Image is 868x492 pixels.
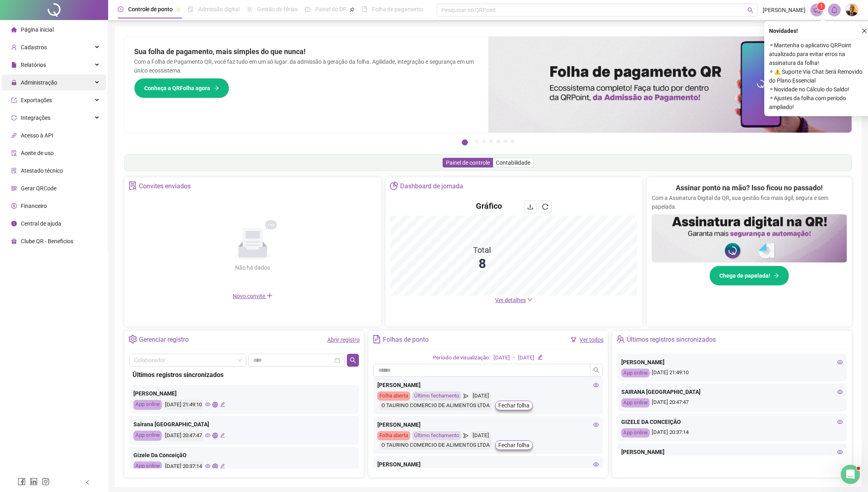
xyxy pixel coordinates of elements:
span: dashboard [305,6,310,12]
a: Ver detalhes down [495,297,533,303]
span: pushpin [176,7,181,12]
img: 57258 [846,4,858,16]
span: filter [571,337,576,343]
span: bell [831,6,838,14]
span: global [212,464,218,469]
span: edit [220,464,225,469]
span: pie-chart [390,181,398,190]
button: 7 [511,139,515,143]
span: Contabilidade [496,159,530,166]
span: book [362,6,367,12]
span: Central de ajuda [21,220,61,227]
span: Painel do DP [315,6,346,12]
span: plus [266,292,273,299]
span: gift [11,238,17,244]
div: [DATE] 20:37:14 [164,462,203,472]
div: [DATE] [518,354,534,362]
span: home [11,27,17,32]
span: Cadastros [21,44,47,50]
span: Conheça a QRFolha agora [144,84,210,93]
span: 1 [820,4,823,9]
span: sun [247,6,252,12]
span: Gerar QRCode [21,185,56,192]
span: Administração [21,79,57,86]
div: [DATE] 20:47:47 [621,398,843,407]
span: pushpin [350,7,354,12]
span: send [463,431,469,440]
span: close [862,28,867,34]
span: linkedin [30,478,38,486]
button: Chega de papelada! [709,266,789,286]
span: search [593,367,600,373]
span: global [212,402,218,407]
div: [DATE] 21:49:10 [164,400,203,410]
div: Período de visualização: [433,354,490,362]
span: Fechar folha [498,441,530,450]
button: 4 [489,139,493,143]
span: Novo convite [233,293,273,299]
span: eye [837,389,843,395]
span: Fechar folha [498,401,530,410]
span: solution [11,168,17,173]
div: Folha aberta [377,391,410,401]
div: Gerenciar registro [139,333,189,347]
span: Painel de controle [446,159,490,166]
div: Folhas de ponto [383,333,429,347]
span: search [747,7,753,13]
span: Relatórios [21,62,46,68]
div: Folha aberta [377,431,410,440]
span: instagram [42,478,50,486]
span: Acesso à API [21,132,53,139]
span: notification [813,6,820,14]
div: App online [133,431,162,441]
div: SAIRANA [GEOGRAPHIC_DATA] [621,387,843,396]
div: [DATE] [471,391,491,401]
button: Fechar folha [495,440,533,450]
div: [PERSON_NAME] [377,381,599,389]
span: edit [220,433,225,438]
span: eye [205,464,210,469]
span: clock-circle [118,6,123,12]
span: global [212,433,218,438]
div: Gizele Da ConceiçãO [133,451,355,460]
div: [PERSON_NAME] [621,448,843,456]
button: 2 [475,139,479,143]
span: audit [11,150,17,156]
span: eye [837,359,843,365]
span: dollar [11,203,17,209]
span: Atestado técnico [21,167,63,174]
span: Integrações [21,115,50,121]
div: [PERSON_NAME] [133,389,355,398]
span: Admissão digital [198,6,240,12]
div: Não há dados [216,263,290,272]
span: eye [593,462,599,467]
span: eye [593,382,599,388]
h2: Assinar ponto na mão? Isso ficou no passado! [676,182,823,194]
div: [DATE] 20:47:47 [164,431,203,441]
span: file-done [188,6,193,12]
span: down [527,297,533,302]
span: eye [205,402,210,407]
div: Últimos registros sincronizados [627,333,716,347]
span: Financeiro [21,203,47,209]
div: App online [621,428,650,438]
div: [DATE] 21:49:10 [621,369,843,378]
p: Com a Folha de Pagamento QR, você faz tudo em um só lugar: da admissão à geração da folha. Agilid... [134,57,479,75]
span: [PERSON_NAME] [763,6,806,14]
span: lock [11,80,17,85]
span: eye [837,449,843,455]
span: export [11,97,17,103]
span: Ver detalhes [495,297,526,303]
div: [DATE] 20:37:14 [621,428,843,438]
h4: Gráfico [476,200,502,212]
button: 5 [496,139,500,143]
button: 1 [462,139,468,145]
span: edit [220,402,225,407]
span: facebook [18,478,26,486]
span: solution [129,181,137,190]
div: App online [621,369,650,378]
sup: 1 [817,2,825,10]
div: [DATE] [493,354,510,362]
span: Exportações [21,97,52,103]
span: arrow-right [773,273,779,278]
